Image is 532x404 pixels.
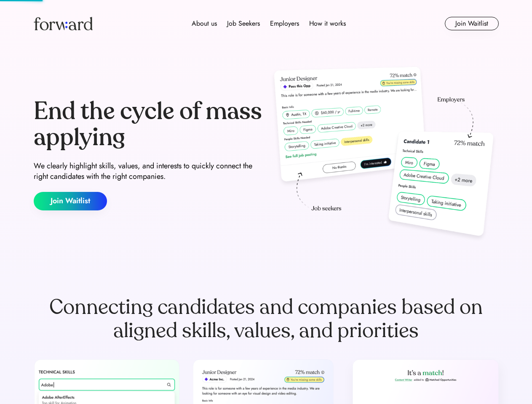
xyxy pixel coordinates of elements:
div: We clearly highlight skills, values, and interests to quickly connect the right candidates with t... [34,161,263,182]
button: Join Waitlist [34,192,107,210]
div: Job Seekers [227,19,260,29]
button: Join Waitlist [445,17,499,30]
div: How it works [309,19,346,29]
img: hero-image.png [270,64,499,245]
div: End the cycle of mass applying [34,98,263,150]
div: Employers [270,19,299,29]
img: Forward logo [34,17,93,30]
div: Connecting candidates and companies based on aligned skills, values, and priorities [34,295,499,343]
div: About us [192,19,217,29]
